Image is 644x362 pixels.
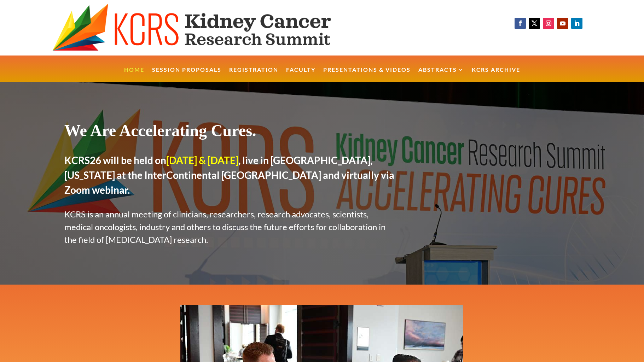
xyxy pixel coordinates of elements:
[323,67,411,82] a: Presentations & Videos
[52,4,365,52] img: KCRS generic logo wide
[571,18,582,29] a: Follow on LinkedIn
[543,18,554,29] a: Follow on Instagram
[418,67,464,82] a: Abstracts
[286,67,315,82] a: Faculty
[472,67,520,82] a: KCRS Archive
[64,121,398,144] h1: We Are Accelerating Cures.
[152,67,221,82] a: Session Proposals
[64,153,398,201] h2: KCRS26 will be held on , live in [GEOGRAPHIC_DATA], [US_STATE] at the InterContinental [GEOGRAPHI...
[557,18,568,29] a: Follow on Youtube
[529,18,540,29] a: Follow on X
[515,18,526,29] a: Follow on Facebook
[124,67,144,82] a: Home
[229,67,278,82] a: Registration
[64,208,398,246] p: KCRS is an annual meeting of clinicians, researchers, research advocates, scientists, medical onc...
[166,154,238,166] span: [DATE] & [DATE]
